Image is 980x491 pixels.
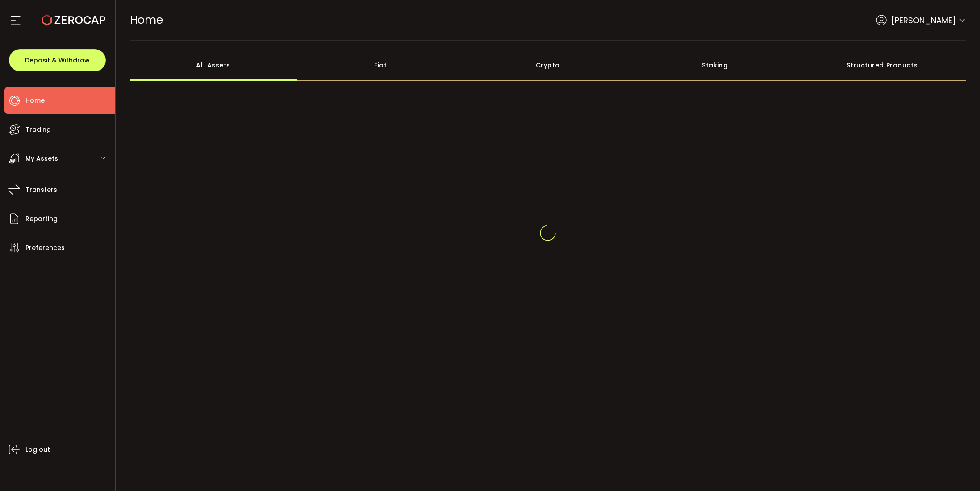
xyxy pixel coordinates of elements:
[25,183,57,196] span: Transfers
[25,443,50,456] span: Log out
[130,50,297,81] div: All Assets
[25,94,45,107] span: Home
[25,57,90,63] span: Deposit & Withdraw
[631,50,799,81] div: Staking
[9,49,106,71] button: Deposit & Withdraw
[25,212,58,225] span: Reporting
[25,241,65,254] span: Preferences
[297,50,464,81] div: Fiat
[892,14,956,26] span: [PERSON_NAME]
[464,50,632,81] div: Crypto
[25,152,58,165] span: My Assets
[25,123,51,136] span: Trading
[130,12,163,28] span: Home
[799,50,966,81] div: Structured Products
